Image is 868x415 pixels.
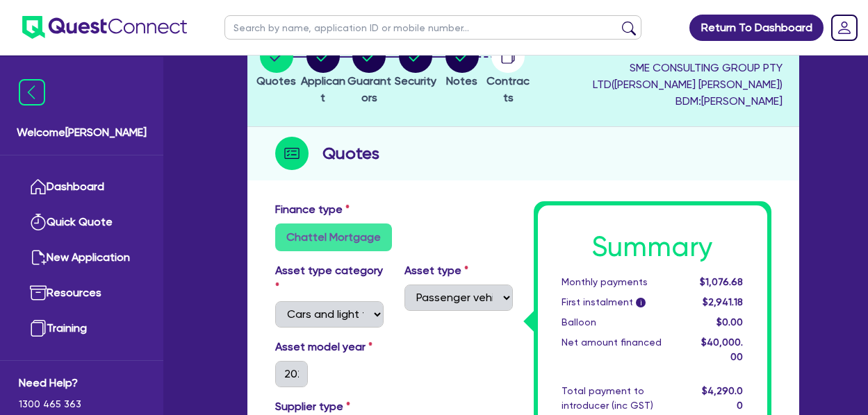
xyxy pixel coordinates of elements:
div: Monthly payments [551,275,687,289]
span: $1,076.68 [700,276,743,287]
a: Training [19,311,145,346]
label: Asset type category [275,262,384,296]
img: icon-menu-close [19,79,45,105]
div: Net amount financed [551,335,687,364]
span: $4,290.00 [702,385,743,411]
span: Welcome [PERSON_NAME] [17,124,147,141]
button: Notes [445,39,480,90]
span: Applicant [301,74,345,104]
img: training [30,320,47,337]
span: SME CONSULTING GROUP PTY LTD ( [PERSON_NAME] [PERSON_NAME] ) [593,61,783,91]
label: Supplier type [275,398,350,415]
div: Total payment to introducer (inc GST) [551,384,687,413]
img: quick-quote [30,214,47,230]
span: Contracts [486,74,530,104]
img: step-icon [275,137,309,170]
img: resources [30,285,47,301]
span: Notes [446,74,477,87]
span: $0.00 [716,316,743,328]
span: i [636,298,646,307]
span: BDM: [PERSON_NAME] [535,93,783,110]
span: Guarantors [347,74,391,104]
span: Security [395,74,436,87]
button: Security [394,39,437,90]
a: New Application [19,240,145,276]
button: Quotes [256,39,297,90]
label: Asset model year [265,339,394,355]
a: Dropdown toggle [826,10,862,46]
span: $2,941.18 [703,296,743,307]
span: 1300 465 363 [19,397,145,412]
button: Applicant [300,39,346,107]
button: Contracts [485,39,532,107]
a: Dashboard [19,169,145,205]
span: Quotes [256,74,296,87]
input: Search by name, application ID or mobile number... [224,15,641,40]
div: First instalment [551,295,687,310]
label: Finance type [275,201,350,218]
h2: Quotes [322,141,379,166]
div: Balloon [551,315,687,330]
img: quest-connect-logo-blue [22,16,187,39]
label: Chattel Mortgage [275,223,392,251]
a: Quick Quote [19,205,145,240]
h1: Summary [562,230,744,264]
img: new-application [30,249,47,266]
label: Asset type [404,262,468,279]
span: Need Help? [19,375,145,391]
a: Return To Dashboard [689,15,824,41]
button: Guarantors [346,39,393,107]
a: Resources [19,276,145,311]
span: $40,000.00 [701,337,743,362]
